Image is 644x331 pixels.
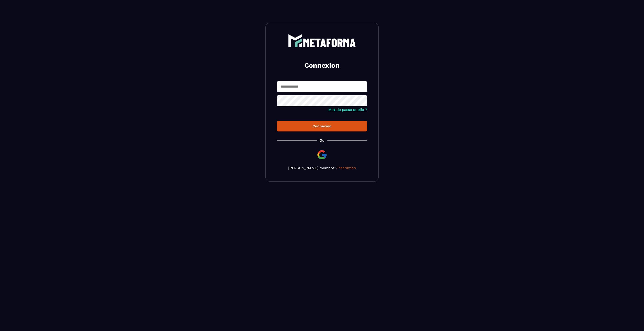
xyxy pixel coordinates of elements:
[277,166,367,170] p: [PERSON_NAME] membre ?
[282,61,362,70] h2: Connexion
[328,107,367,112] a: Mot de passe oublié ?
[317,149,327,160] img: google
[320,138,324,143] p: Ou
[337,166,356,170] a: Inscription
[281,124,363,128] div: Connexion
[277,34,367,47] a: logo
[288,34,356,47] img: logo
[277,121,367,131] button: Connexion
